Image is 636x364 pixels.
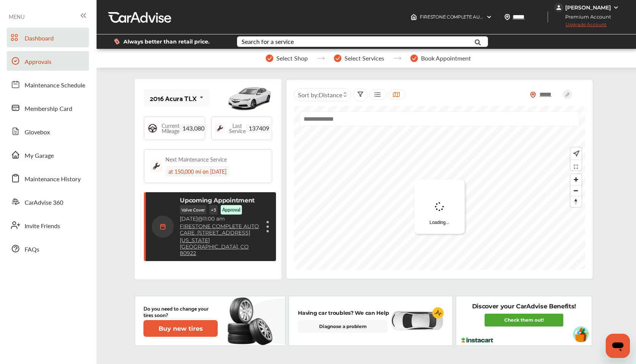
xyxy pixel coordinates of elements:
[393,57,401,60] img: stepper-arrow.e24c07c6.svg
[198,215,203,222] span: @
[571,174,581,185] button: Zoom in
[180,223,259,236] a: FIRESTONE COMPLETE AUTO CARE ,[STREET_ADDRESS]
[25,128,50,137] span: Glovebox
[7,98,89,118] a: Membership Card
[25,221,60,231] span: Invite Friends
[147,123,158,134] img: steering_logo
[298,90,342,99] span: Sort by :
[298,320,388,333] a: Diagnose a problem
[152,216,174,238] img: calendar-icon.35d1de04.svg
[390,311,443,331] img: diagnose-vehicle.c84bcb0a.svg
[7,121,89,141] a: Glovebox
[179,124,207,132] span: 143,080
[547,11,548,23] img: header-divider.bc55588e.svg
[150,160,162,172] img: maintenance_logo
[143,320,218,337] button: Buy new tires
[7,168,89,188] a: Maintenance History
[165,166,229,177] div: at 150,000 mi on [DATE]
[317,57,325,60] img: stepper-arrow.e24c07c6.svg
[554,22,606,31] span: Upgrade Account
[7,239,89,258] a: FAQs
[276,55,308,62] span: Select Shop
[7,51,89,71] a: Approvals
[25,198,63,208] span: CarAdvise 360
[554,3,563,12] img: jVpblrzwTbfkPYzPPzSLxeg0AAAAASUVORK5CYII=
[530,92,536,98] img: location_vector_orange.38f05af8.svg
[344,55,384,62] span: Select Services
[25,57,51,67] span: Approvals
[227,294,277,348] img: new-tire.a0c7fe23.svg
[25,245,39,255] span: FAQs
[573,326,589,342] img: instacart-vehicle.0979a191.svg
[266,54,273,62] img: stepper-checkmark.b5569197.svg
[180,205,206,215] p: Valve Cover
[203,215,225,222] span: 11:00 am
[25,34,54,44] span: Dashboard
[114,38,120,45] img: dollor_label_vector.a70140d1.svg
[319,90,342,99] span: Distance
[572,149,580,158] img: recenter.ce011a49.svg
[294,106,586,270] canvas: Map
[180,237,259,257] a: [US_STATE][GEOGRAPHIC_DATA], CO 80922
[242,39,294,45] div: Search for a service
[485,314,563,327] a: Check them out!
[7,192,89,212] a: CarAdvise 360
[410,54,418,62] img: stepper-checkmark.b5569197.svg
[25,104,72,114] span: Membership Card
[215,123,225,134] img: maintenance_logo
[209,205,218,215] p: + 5
[432,307,444,319] img: cardiogram-logo.18e20815.svg
[555,13,617,21] span: Premium Account
[7,75,89,94] a: Maintenance Schedule
[180,197,255,204] p: Upcoming Appointment
[411,14,417,20] img: header-home-logo.8d720a4f.svg
[246,124,272,132] span: 137409
[472,302,576,311] p: Discover your CarAdvise Benefits!
[143,305,218,318] p: Do you need to change your tires soon?
[571,196,581,207] span: Reset bearing to north
[222,207,240,213] p: Approval
[571,196,581,207] button: Reset bearing to north
[7,145,89,165] a: My Garage
[334,54,341,62] img: stepper-checkmark.b5569197.svg
[7,28,89,47] a: Dashboard
[162,123,179,134] span: Current Mileage
[504,14,510,20] img: location_vector.a44bc228.svg
[421,55,471,62] span: Book Appointment
[25,151,54,161] span: My Garage
[143,320,219,337] a: Buy new tires
[460,338,494,343] img: instacart-logo.217963cc.svg
[165,156,227,163] div: Next Maintenance Service
[613,5,619,11] img: WGsFRI8htEPBVLJbROoPRyZpYNWhNONpIPPETTm6eUC0GeLEiAAAAAElFTkSuQmCC
[565,4,611,11] div: [PERSON_NAME]
[180,215,198,222] span: [DATE]
[229,123,246,134] span: Last Service
[414,179,465,234] div: Loading...
[7,215,89,235] a: Invite Friends
[606,334,630,358] iframe: Button to launch messaging window
[150,94,196,102] div: 2016 Acura TLX
[25,174,81,184] span: Maintenance History
[9,14,25,20] span: MENU
[571,185,581,196] button: Zoom out
[298,309,389,317] p: Having car troubles? We can Help
[486,14,492,20] img: header-down-arrow.9dd2ce7d.svg
[227,81,272,115] img: mobile_10801_st0640_046.jpg
[123,39,210,44] span: Always better than retail price.
[25,81,85,90] span: Maintenance Schedule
